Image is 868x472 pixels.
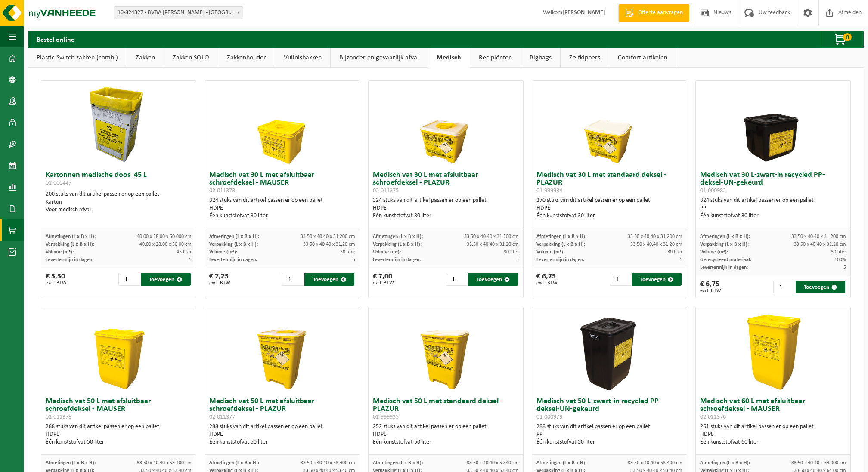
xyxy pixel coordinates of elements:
[403,81,489,167] img: 02-011375
[843,33,852,41] span: 0
[209,242,258,247] span: Verpakking (L x B x H):
[373,257,421,262] span: Levertermijn in dagen:
[700,204,846,212] div: PP
[373,273,394,286] div: € 7,00
[209,460,259,466] span: Afmetingen (L x B x H):
[843,265,846,270] span: 5
[428,48,470,68] a: Medisch
[139,242,192,247] span: 40.00 x 28.00 x 50.00 cm
[46,460,96,466] span: Afmetingen (L x B x H):
[209,438,355,446] div: Één kunststofvat 50 liter
[773,281,795,293] input: 1
[301,234,355,239] span: 33.50 x 40.40 x 31.200 cm
[46,191,192,214] div: 200 stuks van dit artikel passen er op een pallet
[464,234,519,239] span: 33.50 x 40.40 x 31.200 cm
[46,281,67,286] span: excl. BTW
[75,307,161,393] img: 02-011378
[209,250,237,255] span: Volume (m³):
[209,431,355,438] div: HDPE
[282,273,304,286] input: 1
[403,307,489,393] img: 01-999935
[373,281,394,286] span: excl. BTW
[209,281,230,286] span: excl. BTW
[536,414,562,420] span: 01-000979
[46,206,192,214] div: Voor medisch afval
[536,438,682,446] div: Één kunststofvat 50 liter
[141,273,191,286] button: Toevoegen
[46,234,96,239] span: Afmetingen (L x B x H):
[303,242,355,247] span: 33.50 x 40.40 x 31.20 cm
[536,398,682,421] h3: Medisch vat 50 L-zwart-in recycled PP-deksel-UN-gekeurd
[373,423,519,446] div: 252 stuks van dit artikel passen er op een pallet
[794,242,846,247] span: 33.50 x 40.40 x 31.20 cm
[700,265,748,270] span: Levertermijn in dagen:
[628,460,682,466] span: 33.50 x 40.40 x 53.400 cm
[700,460,750,466] span: Afmetingen (L x B x H):
[46,273,67,286] div: € 3,50
[700,234,750,239] span: Afmetingen (L x B x H):
[164,48,218,68] a: Zakken SOLO
[46,257,93,262] span: Levertermijn in dagen:
[700,212,846,220] div: Één kunststofvat 30 liter
[636,9,685,17] span: Offerte aanvragen
[700,423,846,446] div: 261 stuks van dit artikel passen er op een pallet
[609,48,676,68] a: Comfort artikelen
[820,31,863,48] button: 0
[373,438,519,446] div: Één kunststofvat 50 liter
[632,273,682,286] button: Toevoegen
[700,398,846,421] h3: Medisch vat 60 L met afsluitbaar schroefdeksel - MAUSER
[209,423,355,446] div: 288 stuks van dit artikel passen er op een pallet
[373,398,519,421] h3: Medisch vat 50 L met standaard deksel - PLAZUR
[618,4,689,22] a: Offerte aanvragen
[209,257,257,262] span: Levertermijn in dagen:
[536,431,682,438] div: PP
[470,48,521,68] a: Recipiënten
[46,180,71,186] span: 01-000447
[301,460,355,466] span: 33.50 x 40.40 x 53.400 cm
[467,242,519,247] span: 33.50 x 40.40 x 31.20 cm
[373,197,519,220] div: 324 stuks van dit artikel passen er op een pallet
[127,48,164,68] a: Zakken
[536,242,585,247] span: Verpakking (L x B x H):
[831,250,846,255] span: 30 liter
[536,197,682,220] div: 270 stuks van dit artikel passen er op een pallet
[239,81,325,167] img: 02-011373
[700,431,846,438] div: HDPE
[209,188,235,194] span: 02-011373
[373,250,401,255] span: Volume (m³):
[239,307,325,393] img: 02-011377
[680,257,682,262] span: 5
[373,431,519,438] div: HDPE
[700,414,726,420] span: 02-011376
[468,273,518,286] button: Toevoegen
[561,48,609,68] a: Zelfkippers
[114,6,243,19] span: 10-824327 - BVBA ROCHEFORD - ROESELARE
[796,281,846,293] button: Toevoegen
[209,197,355,220] div: 324 stuks van dit artikel passen er op een pallet
[536,423,682,446] div: 288 stuks van dit artikel passen er op een pallet
[46,398,192,421] h3: Medisch vat 50 L met afsluitbaar schroefdeksel - MAUSER
[791,234,846,239] span: 33.50 x 40.40 x 31.200 cm
[536,273,558,286] div: € 6,75
[373,414,399,420] span: 01-999935
[700,288,721,293] span: excl. BTW
[46,431,192,438] div: HDPE
[373,234,423,239] span: Afmetingen (L x B x H):
[700,197,846,220] div: 324 stuks van dit artikel passen er op een pallet
[536,257,584,262] span: Levertermijn in dagen:
[791,460,846,466] span: 33.50 x 40.40 x 64.000 cm
[177,250,192,255] span: 45 liter
[730,307,816,393] img: 02-011376
[521,48,560,68] a: Bigbags
[834,257,846,262] span: 100%
[536,188,562,194] span: 01-999934
[137,460,192,466] span: 33.50 x 40.40 x 53.400 cm
[209,171,355,194] h3: Medisch vat 30 L met afsluitbaar schroefdeksel - MAUSER
[700,257,751,262] span: Gerecycleerd materiaal:
[630,242,682,247] span: 33.50 x 40.40 x 31.20 cm
[46,198,192,206] div: Karton
[373,460,423,466] span: Afmetingen (L x B x H):
[209,204,355,212] div: HDPE
[373,212,519,220] div: Één kunststofvat 30 liter
[567,81,653,167] img: 01-999934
